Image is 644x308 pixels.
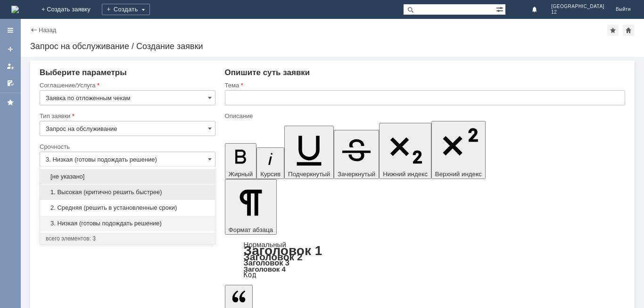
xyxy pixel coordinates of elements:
a: Мои согласования [3,76,18,91]
div: Тема [225,82,623,88]
div: всего элементов: 3 [46,235,209,242]
button: Зачеркнутый [334,130,379,179]
a: Заголовок 2 [244,251,303,262]
span: 2. Средняя (решить в установленные сроки) [46,204,209,212]
span: 1. Высокая (критично решить быстрее) [46,188,209,196]
a: Мои заявки [3,59,18,74]
button: Верхний индекс [431,121,486,179]
button: Подчеркнутый [284,126,334,179]
span: Подчеркнутый [288,171,330,178]
span: Верхний индекс [435,171,482,178]
span: Нижний индекс [383,171,428,178]
a: Заголовок 3 [244,258,289,267]
span: Зачеркнутый [338,171,375,178]
div: Добавить в избранное [607,25,619,36]
div: Запрос на обслуживание / Создание заявки [30,42,635,51]
button: Нижний индекс [379,123,431,179]
a: Нормальный [244,240,286,248]
span: Выберите параметры [40,68,127,77]
span: 3. Низкая (готовы подождать решение) [46,220,209,227]
div: Срочность [40,144,214,150]
a: Назад [39,26,56,34]
a: Создать заявку [3,42,18,57]
img: logo [11,6,19,13]
span: Курсив [260,171,281,178]
span: Опишите суть заявки [225,68,310,77]
div: Соглашение/Услуга [40,82,214,88]
span: 12 [551,9,604,15]
span: Формат абзаца [229,226,273,233]
div: Сделать домашней страницей [623,25,634,36]
button: Жирный [225,143,257,179]
a: Заголовок 4 [244,265,286,273]
div: Тип заявки [40,113,214,119]
a: Код [244,271,256,279]
div: Создать [102,4,150,15]
div: Описание [225,113,623,119]
span: [GEOGRAPHIC_DATA] [551,4,604,9]
a: Перейти на домашнюю страницу [11,6,19,13]
div: Формат абзаца [225,241,625,278]
a: Заголовок 1 [244,243,322,258]
button: Формат абзаца [225,179,277,235]
span: Расширенный поиск [496,4,505,13]
span: [не указано] [46,173,209,180]
button: Курсив [256,147,284,179]
span: Жирный [229,171,253,178]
